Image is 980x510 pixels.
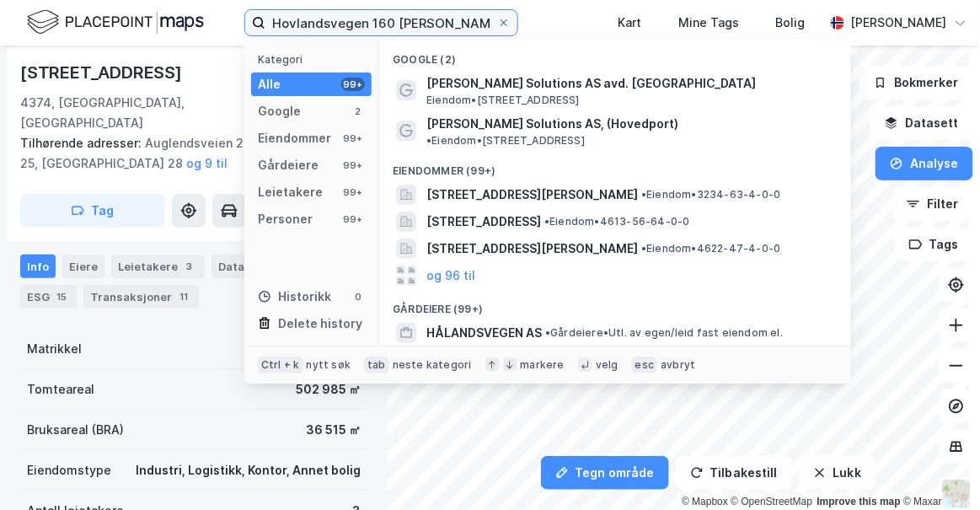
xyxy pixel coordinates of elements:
div: Eiere [62,255,104,278]
div: velg [596,358,619,372]
div: Google (2) [379,40,851,70]
span: [STREET_ADDRESS][PERSON_NAME] [426,239,638,259]
span: Eiendom • 4613-56-64-0-0 [544,215,690,228]
div: Eiendommer [258,128,331,148]
div: 99+ [341,212,365,226]
div: 15 [53,288,70,305]
iframe: Chat Widget [896,429,980,510]
div: Ctrl + k [258,357,303,373]
a: Improve this map [817,496,901,507]
div: Industri, Logistikk, Kontor, Annet bolig [136,460,361,480]
div: ESG [20,285,77,309]
div: Matrikkel [27,339,82,359]
div: nytt søk [307,358,351,372]
button: Datasett [870,106,973,140]
span: • [545,326,550,339]
div: 2 [351,105,365,118]
img: logo.f888ab2527a4732fd821a326f86c7f29.svg [27,8,204,37]
span: Eiendom • [STREET_ADDRESS] [426,94,580,107]
div: neste kategori [393,358,472,372]
div: Google [258,101,301,121]
span: • [544,215,549,228]
div: Leietakere [111,255,205,278]
div: tab [364,357,389,373]
div: 0 [351,290,365,303]
div: esc [632,357,658,373]
button: Filter [892,187,973,221]
span: • [426,134,431,147]
div: markere [521,358,565,372]
span: Gårdeiere • Utl. av egen/leid fast eiendom el. [545,326,783,340]
div: Info [20,255,56,278]
div: Bolig [776,13,806,33]
div: 99+ [341,158,365,172]
div: Datasett [212,255,295,278]
span: Tilhørende adresser: [20,136,145,150]
span: HÅLANDSVEGEN AS [426,323,542,343]
button: Tilbakestill [676,456,792,490]
span: Eiendom • [STREET_ADDRESS] [426,134,585,148]
div: Tomteareal [27,379,94,400]
div: avbryt [661,358,695,372]
div: Gårdeiere (99+) [379,289,851,319]
div: Delete history [278,314,362,334]
a: Mapbox [682,496,728,507]
div: Bruksareal (BRA) [27,420,124,440]
button: Tag [20,194,165,228]
span: • [641,188,646,201]
button: Tegn område [541,456,669,490]
div: 99+ [341,132,365,145]
button: Bokmerker [860,66,973,99]
div: Auglendsveien 23, Auglendsveien 25, [GEOGRAPHIC_DATA] 28 [20,133,354,174]
a: OpenStreetMap [731,496,813,507]
div: Eiendommer (99+) [379,151,851,181]
div: Eiendomstype [27,460,111,480]
div: Kategori [258,53,372,66]
div: Gårdeiere [258,155,319,175]
div: 4374, [GEOGRAPHIC_DATA], [GEOGRAPHIC_DATA] [20,93,281,133]
div: Transaksjoner [83,285,199,309]
span: [STREET_ADDRESS][PERSON_NAME] [426,185,638,205]
div: 99+ [341,185,365,199]
button: Analyse [876,147,973,180]
button: Lukk [799,456,876,490]
div: Leietakere [258,182,323,202]
button: Tags [895,228,973,261]
span: [PERSON_NAME] Solutions AS, (Hovedport) [426,114,678,134]
span: [PERSON_NAME] Solutions AS avd. [GEOGRAPHIC_DATA] [426,73,831,94]
div: 3 [181,258,198,275]
div: 11 [175,288,192,305]
button: og 96 til [426,266,475,286]
span: Eiendom • 4622-47-4-0-0 [641,242,780,255]
span: [STREET_ADDRESS] [426,212,541,232]
input: Søk på adresse, matrikkel, gårdeiere, leietakere eller personer [265,10,497,35]
div: 36 515 ㎡ [306,420,361,440]
span: Eiendom • 3234-63-4-0-0 [641,188,780,201]
div: 99+ [341,78,365,91]
span: • [641,242,646,255]
div: Kart [618,13,641,33]
div: [STREET_ADDRESS] [20,59,185,86]
div: 502 985 ㎡ [296,379,361,400]
div: Alle [258,74,281,94]
div: Personer [258,209,313,229]
div: Historikk [258,287,331,307]
div: Mine Tags [678,13,739,33]
div: [PERSON_NAME] [851,13,947,33]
